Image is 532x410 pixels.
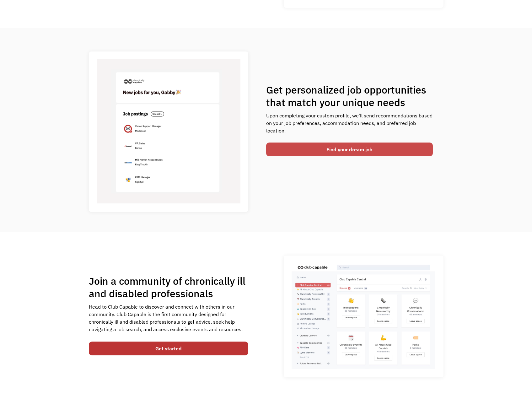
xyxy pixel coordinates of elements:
a: Find your dream job [266,143,433,156]
a: Get started [89,342,249,355]
h1: Join a community of chronically ill and disabled professionals [89,275,249,300]
div: Head to Club Capable to discover and connect with others in our community. Club Capable is the fi... [89,303,249,333]
h1: Get personalized job opportunities that match your unique needs [266,84,433,109]
div: Upon completing your custom profile, we'll send recommendations based on your job preferences, ac... [266,112,433,134]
